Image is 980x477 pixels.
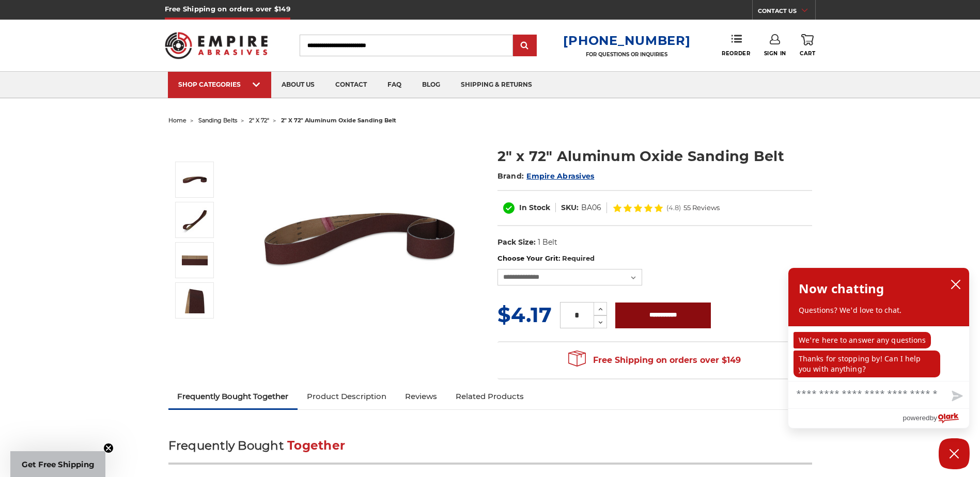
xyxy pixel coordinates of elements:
[168,385,298,408] a: Frequently Bought Together
[10,451,105,477] div: Get Free ShippingClose teaser
[563,33,690,48] a: [PHONE_NUMBER]
[794,331,931,348] p: We're here to answer any questions
[446,385,533,408] a: Related Products
[325,72,377,98] a: contact
[794,350,940,377] p: Thanks for stopping by! Can I help you with anything?
[800,34,815,57] a: Cart
[182,167,208,193] img: 2" x 72" Aluminum Oxide Pipe Sanding Belt
[947,277,964,292] button: close chatbox
[182,288,208,313] img: 2" x 72" - Aluminum Oxide Sanding Belt
[497,253,812,264] label: Choose Your Grit:
[568,350,741,371] span: Free Shipping on orders over $149
[563,51,690,58] p: FOR QUESTIONS OR INQUIRIES
[178,81,261,88] div: SHOP CATEGORIES
[788,326,969,381] div: chat
[538,237,557,248] dd: 1 Belt
[683,204,720,211] span: 55 Reviews
[377,72,412,98] a: faq
[182,247,208,273] img: 2" x 72" AOX Sanding Belt
[581,202,601,213] dd: BA06
[722,50,750,57] span: Reorder
[519,203,550,212] span: In Stock
[799,305,959,315] p: Questions? We'd love to chat.
[450,72,542,98] a: shipping & returns
[396,385,446,408] a: Reviews
[526,171,594,181] a: Empire Abrasives
[800,50,815,57] span: Cart
[182,207,208,233] img: 2" x 72" Aluminum Oxide Sanding Belt
[515,36,535,56] input: Submit
[412,72,450,98] a: blog
[287,438,345,453] span: Together
[271,72,325,98] a: about us
[497,237,536,248] dt: Pack Size:
[281,117,396,124] span: 2" x 72" aluminum oxide sanding belt
[257,135,463,342] img: 2" x 72" Aluminum Oxide Pipe Sanding Belt
[939,438,970,469] button: Close Chatbox
[562,254,595,262] small: Required
[497,171,524,181] span: Brand:
[168,117,186,124] a: home
[22,459,95,469] span: Get Free Shipping
[103,443,114,453] button: Close teaser
[561,202,579,213] dt: SKU:
[165,25,268,66] img: Empire Abrasives
[666,204,681,211] span: (4.8)
[930,411,937,424] span: by
[764,50,786,57] span: Sign In
[722,34,750,56] a: Reorder
[799,278,884,299] h2: Now chatting
[497,302,552,327] span: $4.17
[903,409,969,428] a: Powered by Olark
[497,146,812,166] h1: 2" x 72" Aluminum Oxide Sanding Belt
[198,117,237,124] a: sanding belts
[168,438,284,453] span: Frequently Bought
[903,411,929,424] span: powered
[943,385,969,408] button: Send message
[758,5,815,20] a: CONTACT US
[249,117,269,124] a: 2" x 72"
[788,267,970,428] div: olark chatbox
[298,385,396,408] a: Product Description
